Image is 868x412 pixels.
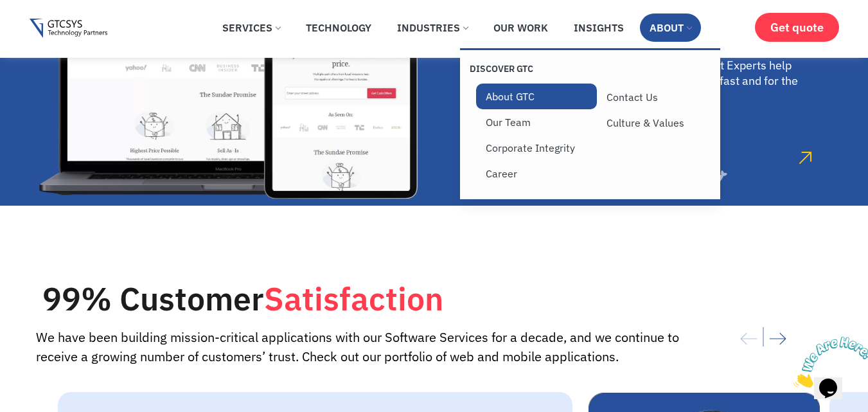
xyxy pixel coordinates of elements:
img: Chat attention grabber [5,5,85,56]
a: Industries [387,13,477,42]
a: Insights [564,13,633,42]
a: About GTC [476,84,597,109]
svg: Next slide [769,325,786,353]
a: Career [476,161,597,186]
a: Get quote [755,13,839,42]
p: We have been building mission-critical applications with our Software Services for a decade, and ... [36,328,682,366]
a: Contact Us [597,84,718,110]
div: 1 / 5 [452,3,828,199]
a: Culture & Values [597,110,718,136]
a: Technology [296,13,381,42]
iframe: chat widget [788,332,868,393]
a: Our Team [476,109,597,135]
h2: 99% Customer [42,283,675,315]
a: Services [213,13,290,42]
a: About [640,13,701,42]
img: Gtcsys logo [30,19,107,39]
span: Satisfaction [264,278,443,319]
a: Our Work [484,13,558,42]
a: Corporate Integrity [476,135,597,161]
p: Discover GTC [470,63,590,75]
span: Get quote [770,21,824,34]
